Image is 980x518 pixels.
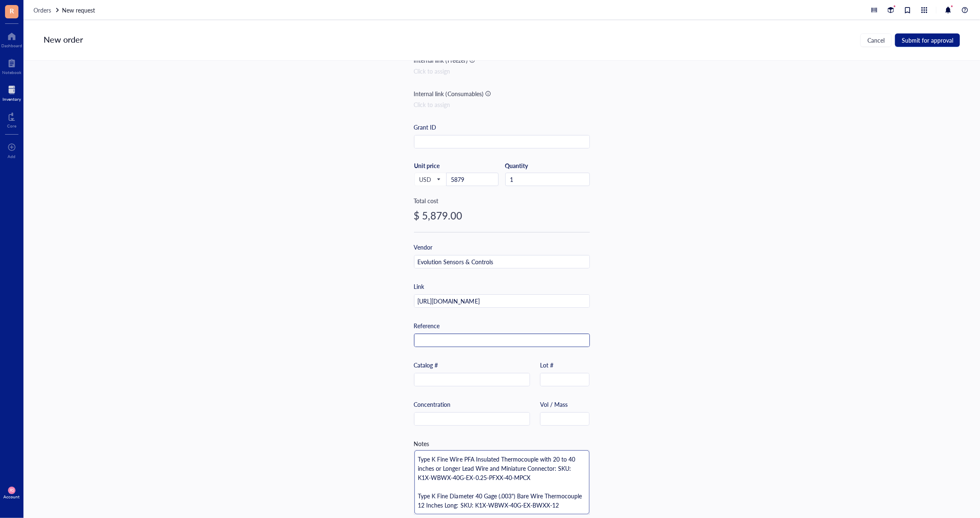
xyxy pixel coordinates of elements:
[2,70,21,75] div: Notebook
[3,97,21,102] div: Inventory
[414,122,437,132] div: Grant ID
[7,123,16,128] div: Core
[860,33,892,47] button: Cancel
[505,162,590,169] div: Quantity
[414,321,440,330] div: Reference
[33,5,60,15] a: Orders
[10,5,14,16] span: R
[414,400,451,409] div: Concentration
[62,5,97,15] a: New request
[414,89,484,98] div: Internal link (Consumables)
[414,282,424,291] div: Link
[540,400,568,409] div: Vol / Mass
[33,6,51,14] span: Orders
[10,488,13,492] span: RS
[414,360,438,370] div: Catalog #
[414,100,590,109] div: Click to assign
[414,450,589,514] textarea: Type K Fine Wire PFA Insulated Thermocouple with 20 to 40 inches or Longer Lead Wire and Miniatur...
[1,43,22,48] div: Dashboard
[414,196,590,205] div: Total cost
[414,439,430,448] div: Notes
[419,176,440,183] span: USD
[4,494,20,499] div: Account
[902,37,953,43] span: Submit for approval
[7,110,16,128] a: Core
[3,83,21,102] a: Inventory
[1,30,22,48] a: Dashboard
[8,154,16,159] div: Add
[414,162,467,169] div: Unit price
[414,66,590,76] div: Click to assign
[867,37,885,43] span: Cancel
[414,242,433,252] div: Vendor
[2,56,21,75] a: Notebook
[414,209,590,222] div: $ 5,879.00
[895,33,960,47] button: Submit for approval
[44,33,83,47] div: New order
[540,360,553,370] div: Lot #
